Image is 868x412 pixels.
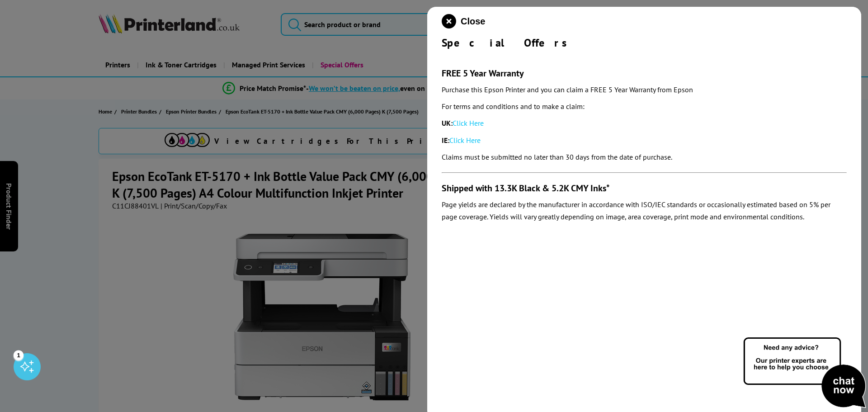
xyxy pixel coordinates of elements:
p: For terms and conditions and to make a claim: [442,100,847,113]
h3: Shipped with 13.3K Black & 5.2K CMY Inks* [442,182,847,194]
a: Click Here [449,136,481,145]
strong: IE: [442,136,449,145]
button: close modal [442,14,485,28]
a: Click Here [453,118,484,128]
p: Claims must be submitted no later than 30 days from the date of purchase. [442,151,847,163]
div: 1 [14,350,24,360]
p: Purchase this Epson Printer and you can claim a FREE 5 Year Warranty from Epson [442,84,847,96]
h3: FREE 5 Year Warranty [442,67,847,79]
div: Special Offers [442,36,847,50]
em: Page yields are declared by the manufacturer in accordance with ISO/IEC standards or occasionally... [442,200,830,221]
strong: UK: [442,118,453,128]
span: Close [461,16,485,27]
img: Open Live Chat window [741,336,868,410]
